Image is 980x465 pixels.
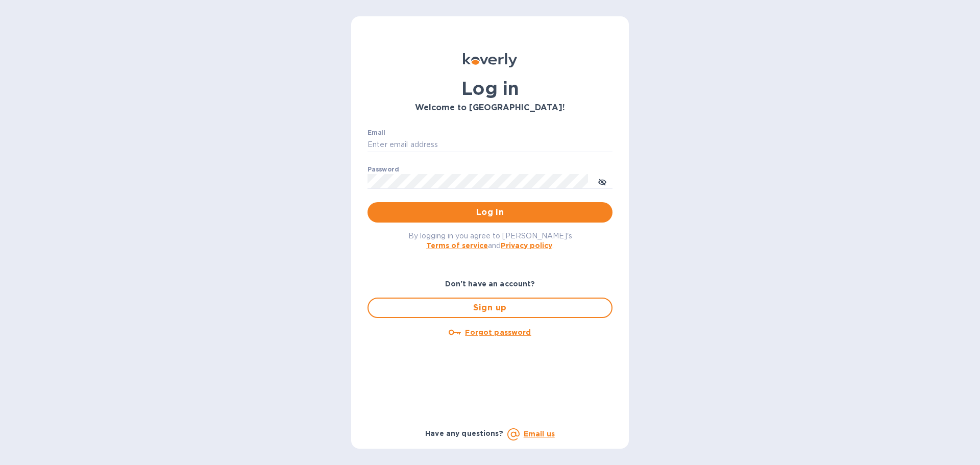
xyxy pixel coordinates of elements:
[501,241,552,250] a: Privacy policy
[524,430,555,438] a: Email us
[367,137,612,153] input: Enter email address
[377,302,603,314] span: Sign up
[376,206,604,218] span: Log in
[426,241,488,250] a: Terms of service
[367,103,612,113] h3: Welcome to [GEOGRAPHIC_DATA]!
[367,298,612,318] button: Sign up
[367,166,399,173] label: Password
[367,202,612,223] button: Log in
[367,78,612,99] h1: Log in
[463,53,517,67] img: Koverly
[367,130,385,136] label: Email
[425,429,503,437] b: Have any questions?
[445,280,535,288] b: Don't have an account?
[592,171,612,191] button: toggle password visibility
[465,328,531,336] u: Forgot password
[408,232,572,250] span: By logging in you agree to [PERSON_NAME]'s and .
